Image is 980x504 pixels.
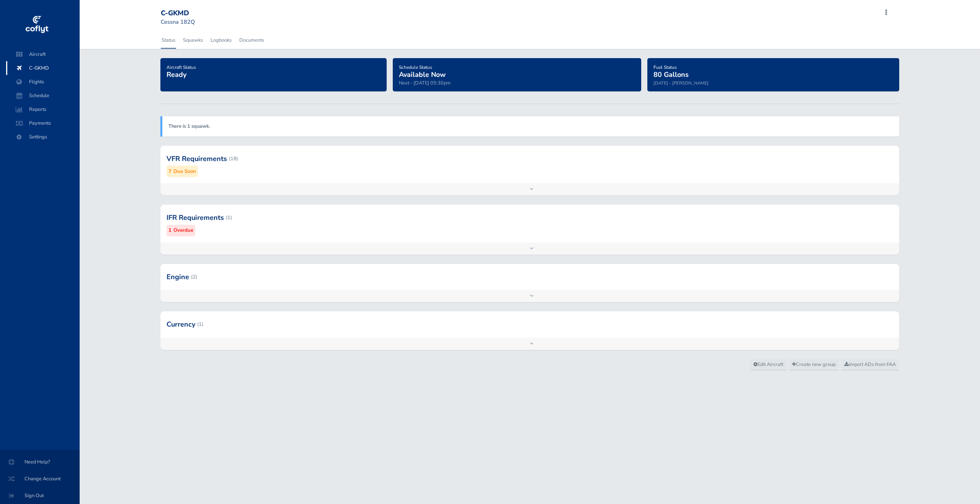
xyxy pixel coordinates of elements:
[238,32,265,49] a: Documents
[14,75,72,89] span: Flights
[173,167,196,176] small: Due Soon
[14,130,72,144] span: Settings
[173,226,193,234] small: Overdue
[14,116,72,130] span: Payments
[210,32,232,49] a: Logbooks
[161,9,216,18] div: C-GKMD
[14,61,72,75] span: C-GKMD
[399,80,451,86] span: Next - [DATE] 05:30pm
[399,62,446,80] a: Schedule StatusAvailable Now
[399,70,446,79] span: Available Now
[9,472,70,486] span: Change Account
[399,64,432,70] span: Schedule Status
[167,70,186,79] span: Ready
[792,361,836,368] span: Create new group
[14,89,72,102] span: Schedule
[14,47,72,61] span: Aircraft
[653,70,689,79] span: 80 Gallons
[9,489,70,502] span: Sign Out
[24,13,49,36] img: coflyt logo
[167,64,196,70] span: Aircraft Status
[753,361,783,368] span: Edit Aircraft
[161,32,176,49] a: Status
[161,18,195,26] small: Cessna 182Q
[653,64,677,70] span: Fuel Status
[14,102,72,116] span: Reports
[841,359,899,371] a: Import ADs from FAA
[168,123,210,130] a: There is 1 squawk.
[653,80,709,86] small: [DATE] - [PERSON_NAME]
[9,455,70,469] span: Need Help?
[844,361,896,368] span: Import ADs from FAA
[789,359,839,371] a: Create new group
[750,359,787,371] a: Edit Aircraft
[182,32,204,49] a: Squawks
